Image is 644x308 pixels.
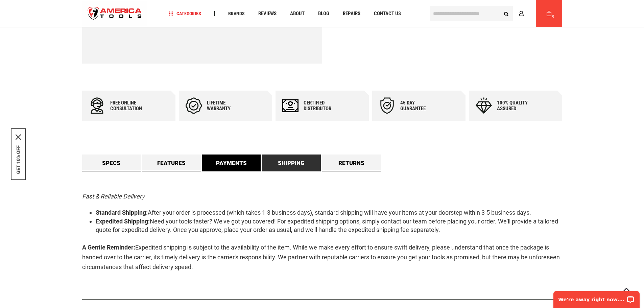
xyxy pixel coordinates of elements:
[290,11,305,16] span: About
[315,9,332,18] a: Blog
[82,244,135,251] strong: A Gentle Reminder:
[142,155,201,171] a: Features
[82,193,145,200] em: Fast & Reliable Delivery
[262,155,321,171] a: Shipping
[500,7,513,20] button: Search
[287,9,308,18] a: About
[169,11,201,16] span: Categories
[343,11,360,16] span: Repairs
[82,1,148,26] img: America Tools
[202,155,261,171] a: Payments
[497,100,538,112] div: 100% quality assured
[207,100,247,112] div: Lifetime warranty
[228,11,245,16] span: Brands
[16,134,21,140] button: Close
[16,134,21,140] svg: close icon
[96,208,562,217] li: After your order is processed (which takes 1-3 business days), standard shipping will have your i...
[552,15,554,18] span: 0
[255,9,280,18] a: Reviews
[225,9,248,18] a: Brands
[318,11,329,16] span: Blog
[374,11,401,16] span: Contact Us
[549,287,644,308] iframe: LiveChat chat widget
[322,155,381,171] a: Returns
[96,218,150,225] strong: Expedited Shipping:
[371,9,404,18] a: Contact Us
[96,217,562,234] li: Need your tools faster? We've got you covered! For expedited shipping options, simply contact our...
[82,243,562,272] p: Expedited shipping is subject to the availability of the item. While we make every effort to ensu...
[400,100,441,112] div: 45 day Guarantee
[16,145,21,174] button: GET 10% OFF
[340,9,363,18] a: Repairs
[166,9,204,18] a: Categories
[96,209,148,216] strong: Standard Shipping:
[110,100,151,112] div: Free online consultation
[82,155,141,171] a: Specs
[304,100,344,112] div: Certified Distributor
[258,11,277,16] span: Reviews
[82,1,148,26] a: store logo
